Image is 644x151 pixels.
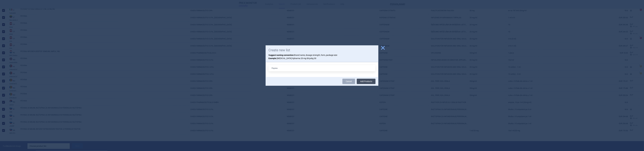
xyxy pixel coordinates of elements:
strong: Suggest naming convention: [268,54,294,56]
a: Cancel [342,79,355,84]
strong: Example: [268,57,277,59]
input: List name [268,65,376,71]
p: Brand name, dosage strength, form, package size [MEDICAL_DATA] Xpharma 20 mg tbl pckg 30 [268,54,376,60]
button: Add Products [357,79,376,84]
h1: Create new list [268,48,376,52]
